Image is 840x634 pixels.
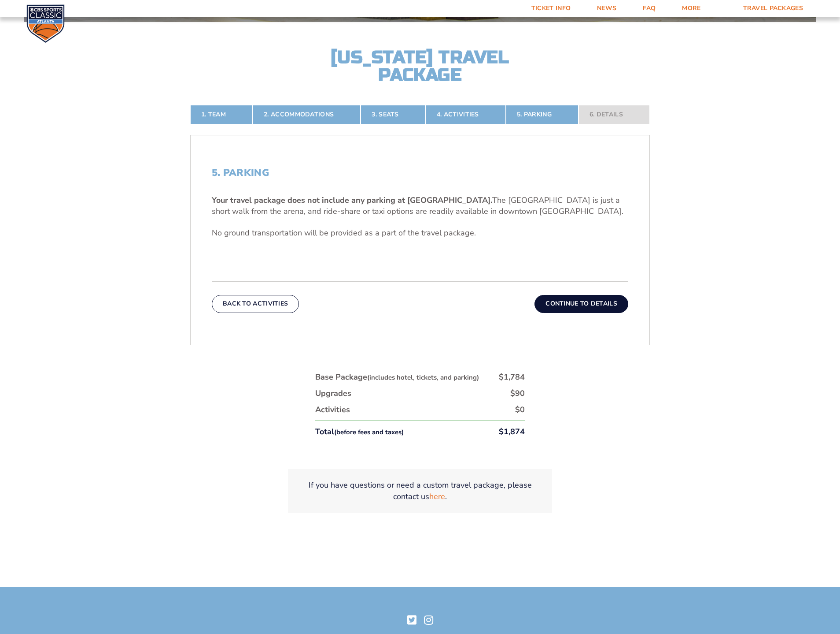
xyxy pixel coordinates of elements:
div: Total [315,426,404,437]
p: If you have questions or need a custom travel package, please contact us . [298,480,542,502]
small: (includes hotel, tickets, and parking) [367,373,479,382]
p: The [GEOGRAPHIC_DATA] is just a short walk from the arena, and ride-share or taxi options are rea... [212,195,628,217]
img: CBS Sports Classic [26,4,65,43]
button: Continue To Details [534,295,628,313]
div: Upgrades [315,388,351,399]
div: $1,784 [499,372,525,383]
div: Base Package [315,372,479,383]
a: 2. Accommodations [253,105,361,124]
small: (before fees and taxes) [334,428,404,436]
button: Back To Activities [212,295,299,313]
a: here [429,491,445,502]
a: 1. Team [190,105,253,124]
h2: [US_STATE] Travel Package [323,48,517,84]
a: 4. Activities [426,105,506,124]
div: $1,874 [499,426,525,437]
b: Your travel package does not include any parking at [GEOGRAPHIC_DATA]. [212,195,492,205]
div: Activities [315,404,350,415]
a: 3. Seats [361,105,425,124]
p: No ground transportation will be provided as a part of the travel package. [212,227,628,239]
h2: 5. Parking [212,167,628,179]
div: $90 [510,388,525,399]
div: $0 [515,404,525,415]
